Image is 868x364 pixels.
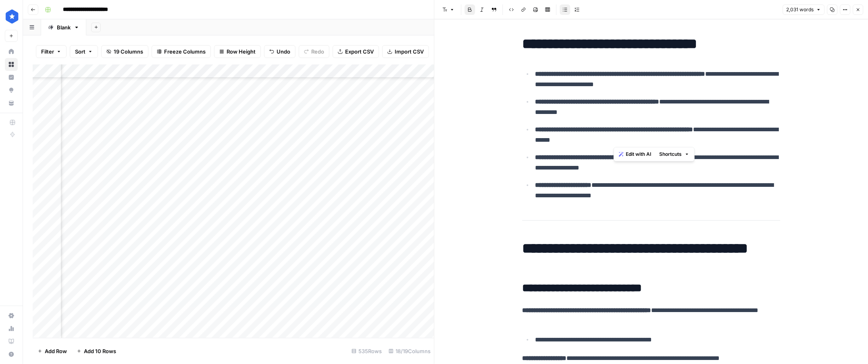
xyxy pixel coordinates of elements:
[264,45,296,58] button: Undo
[57,23,71,31] div: Blank
[783,4,824,15] button: 2,031 words
[299,45,329,58] button: Redo
[395,48,424,56] span: Import CSV
[164,48,206,56] span: Freeze Columns
[5,71,18,84] a: Insights
[152,45,211,58] button: Freeze Columns
[214,45,261,58] button: Row Height
[345,48,374,56] span: Export CSV
[5,84,18,97] a: Opportunities
[41,19,86,35] a: Blank
[70,45,98,58] button: Sort
[5,6,18,27] button: Workspace: ConsumerAffairs
[5,58,18,71] a: Browse
[311,48,324,56] span: Redo
[660,151,682,158] span: Shortcuts
[348,345,385,358] div: 535 Rows
[385,345,434,358] div: 18/19 Columns
[626,151,652,158] span: Edit with AI
[656,149,693,159] button: Shortcuts
[5,97,18,110] a: Your Data
[333,45,379,58] button: Export CSV
[75,48,85,56] span: Sort
[5,335,18,348] a: Learning Hub
[72,345,121,358] button: Add 10 Rows
[41,48,54,56] span: Filter
[114,48,143,56] span: 19 Columns
[5,9,19,24] img: ConsumerAffairs Logo
[101,45,148,58] button: 19 Columns
[786,6,814,13] span: 2,031 words
[227,48,256,56] span: Row Height
[616,149,655,159] button: Edit with AI
[5,348,18,361] button: Help + Support
[33,345,72,358] button: Add Row
[84,347,116,355] span: Add 10 Rows
[36,45,67,58] button: Filter
[5,322,18,335] a: Usage
[277,48,290,56] span: Undo
[45,347,67,355] span: Add Row
[5,309,18,322] a: Settings
[5,45,18,58] a: Home
[382,45,429,58] button: Import CSV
